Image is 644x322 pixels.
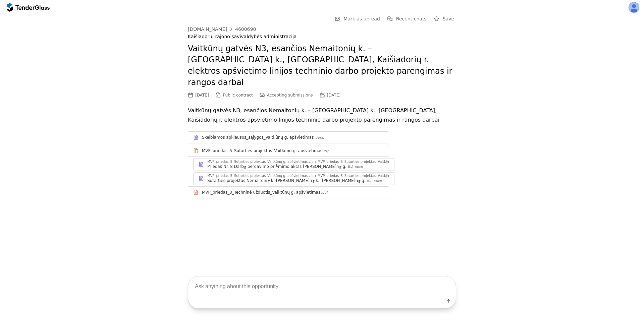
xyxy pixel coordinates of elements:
[207,164,353,169] div: Priedas Nr. 8 Darb╓ perdavimo pri╙mimo aktas [PERSON_NAME]n╓ g. n3
[188,131,389,143] a: Skelbiamos apklausos_sąlygos_Vaitkūnų g. apšvietimas.docx
[354,165,363,169] div: .docx
[195,93,209,98] div: [DATE]
[318,174,418,178] div: MVP_priedas_5_Sutarties projektas_Vaitk╫n╓ g. ap╒vietimas
[207,178,372,183] div: Sutarties projektas Nemaitoni╓ k.-[PERSON_NAME]n╓ k., [PERSON_NAME]n╓ g. n3
[314,136,324,140] div: .docx
[207,160,314,164] div: MVP_priedas_5_Sutarties projektas_Vaitkūnų g. apšvietimas.zip
[202,148,322,153] div: MVP_priedas_5_Sutarties projektas_Vaitkūnų g. apšvietimas
[193,158,394,171] a: MVP_priedas_5_Sutarties projektas_Vaitkūnų g. apšvietimas.zipMVP_priedas_5_Sutarties projektas_Va...
[321,191,328,195] div: .pdf
[327,93,341,98] div: [DATE]
[323,149,329,153] div: .zip
[202,190,320,195] div: MVP_priedas_3_Techninė užduotis_Vaiktūnų g. apšvietimas
[188,106,456,125] p: Vaitkūnų gatvės N3, esančios Nemaitonių k. – [GEOGRAPHIC_DATA] k., [GEOGRAPHIC_DATA], Kaišiadorių...
[188,43,456,88] h2: Vaitkūnų gatvės N3, esančios Nemaitonių k. – [GEOGRAPHIC_DATA] k., [GEOGRAPHIC_DATA], Kaišiadorių...
[373,179,382,183] div: .docx
[318,160,418,164] div: MVP_priedas_5_Sutarties projektas_Vaitk╫n╓ g. ap╒vietimas
[188,34,456,40] div: Kaišiadorių rajono savivaldybės administracija
[267,93,313,98] span: Accepting submissions
[396,16,427,21] span: Recent chats
[432,15,456,23] button: Save
[207,174,314,178] div: MVP_priedas_5_Sutarties projektas_Vaitkūnų g. apšvietimas.zip
[188,145,389,157] a: MVP_priedas_5_Sutarties projektas_Vaitkūnų g. apšvietimas.zip
[188,186,389,198] a: MVP_priedas_3_Techninė užduotis_Vaiktūnų g. apšvietimas.pdf
[202,135,314,140] div: Skelbiamos apklausos_sąlygos_Vaitkūnų g. apšvietimas
[188,27,227,31] div: [DOMAIN_NAME]
[188,26,256,32] a: [DOMAIN_NAME]4600690
[333,15,382,23] button: Mark as unread
[223,93,253,98] span: Public contract
[385,15,429,23] button: Recent chats
[343,16,380,21] span: Mark as unread
[193,172,394,185] a: MVP_priedas_5_Sutarties projektas_Vaitkūnų g. apšvietimas.zipMVP_priedas_5_Sutarties projektas_Va...
[443,16,454,21] span: Save
[235,27,256,31] div: 4600690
